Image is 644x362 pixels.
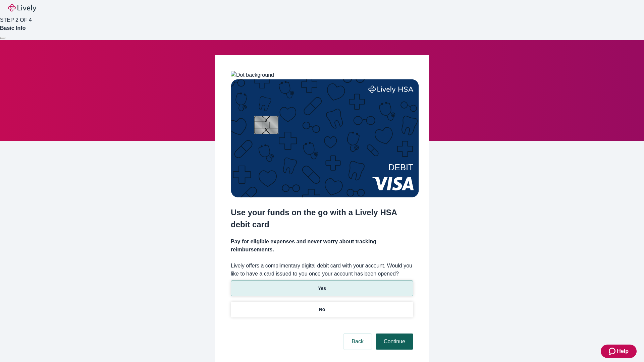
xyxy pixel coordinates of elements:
[318,285,326,292] p: Yes
[231,281,413,296] button: Yes
[231,262,413,278] label: Lively offers a complimentary digital debit card with your account. Would you like to have a card...
[231,238,413,254] h4: Pay for eligible expenses and never worry about tracking reimbursements.
[231,79,419,197] img: Debit card
[231,206,413,231] h2: Use your funds on the go with a Lively HSA debit card
[601,345,637,358] button: Zendesk support iconHelp
[617,347,629,355] span: Help
[609,347,617,355] svg: Zendesk support icon
[231,302,413,317] button: No
[8,4,36,12] img: Lively
[231,71,274,79] img: Dot background
[343,334,372,350] button: Back
[376,334,413,350] button: Continue
[319,306,325,313] p: No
